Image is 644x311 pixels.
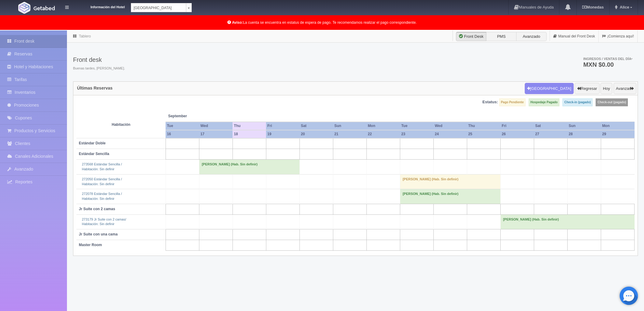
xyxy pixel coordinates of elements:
[18,2,30,14] img: Getabed
[73,66,125,71] span: Buenas tardes, [PERSON_NAME].
[433,122,467,130] th: Wed
[534,122,567,130] th: Sat
[299,122,333,130] th: Sat
[400,122,433,130] th: Tue
[82,177,122,186] a: 272050 Estándar Sencilla /Habitación: Sin definir
[131,3,192,12] a: [GEOGRAPHIC_DATA]
[79,232,117,236] b: Jr Suite con una cama
[232,20,243,25] b: Aviso:
[567,122,601,130] th: Sun
[73,56,125,63] h3: Front desk
[82,162,122,171] a: 273568 Estándar Sencilla /Habitación: Sin definir
[299,130,333,138] th: 20
[614,83,636,94] button: Avanzar
[529,98,559,106] label: Hospedaje Pagado
[562,98,593,106] label: Check-in (pagado)
[233,130,266,138] th: 18
[567,130,601,138] th: 28
[400,130,433,138] th: 23
[400,189,500,204] td: [PERSON_NAME] (Hab. Sin definir)
[583,62,632,68] h3: MXN $0.00
[82,217,126,226] a: 273179 Jr Suite con 2 camas/Habitación: Sin definir
[266,130,299,138] th: 19
[266,122,299,130] th: Fri
[400,174,500,189] td: [PERSON_NAME] (Hab. Sin definir)
[599,30,637,42] a: ¡Comienza aquí!
[76,3,125,10] dt: Información del Hotel
[550,30,598,42] a: Manual del Front Desk
[601,122,634,130] th: Mon
[166,122,199,130] th: Tue
[486,32,516,41] label: PMS
[500,122,534,130] th: Fri
[596,98,628,106] label: Check-out (pagado)
[233,122,266,130] th: Thu
[366,130,400,138] th: 22
[166,130,199,138] th: 16
[467,122,500,130] th: Thu
[601,130,634,138] th: 29
[456,32,486,41] label: Front Desk
[112,122,130,127] strong: Habitación
[199,160,299,174] td: [PERSON_NAME] (Hab. Sin definir)
[79,207,115,211] b: Jr Suite con 2 camas
[79,152,109,156] b: Estándar Sencilla
[168,114,230,119] span: September
[433,130,467,138] th: 24
[467,130,500,138] th: 25
[333,122,366,130] th: Sun
[82,192,122,200] a: 272078 Estándar Sencilla /Habitación: Sin definir
[583,57,632,61] span: Ingresos / Ventas del día
[79,141,106,145] b: Estándar Doble
[77,86,113,90] h4: Últimas Reservas
[134,3,184,12] span: [GEOGRAPHIC_DATA]
[79,34,91,38] a: Tablero
[516,32,547,41] label: Avanzado
[618,5,629,9] span: Alice
[199,130,233,138] th: 17
[199,122,233,130] th: Wed
[499,98,526,106] label: Pago Pendiente
[33,6,55,10] img: Getabed
[500,130,534,138] th: 26
[366,122,400,130] th: Mon
[525,83,574,94] button: [GEOGRAPHIC_DATA]
[482,99,498,105] label: Estatus:
[582,5,604,9] b: Monedas
[575,83,599,94] button: Regresar
[534,130,567,138] th: 27
[500,214,634,229] td: [PERSON_NAME] (Hab. Sin definir)
[600,83,612,94] button: Hoy
[79,243,102,247] b: Master Room
[333,130,366,138] th: 21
